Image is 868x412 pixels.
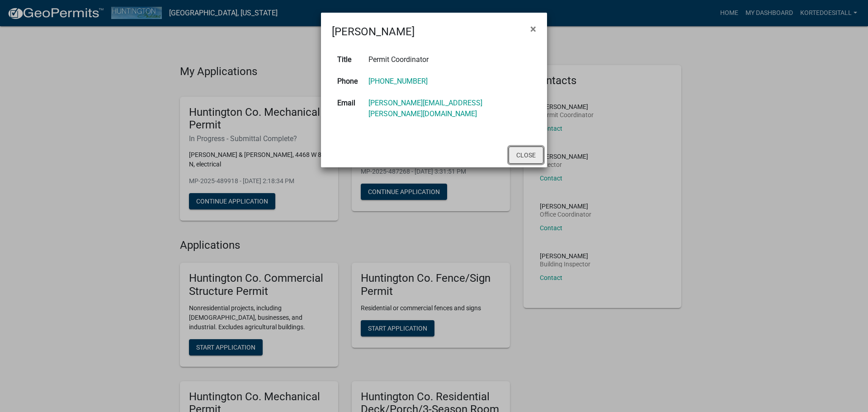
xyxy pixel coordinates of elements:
td: Permit Coordinator [363,49,536,71]
span: × [530,23,536,35]
button: Close [523,16,543,42]
a: [PERSON_NAME][EMAIL_ADDRESS][PERSON_NAME][DOMAIN_NAME] [368,99,482,118]
th: Title [332,49,363,71]
a: [PHONE_NUMBER] [368,77,428,85]
th: Email [332,92,363,125]
th: Phone [332,71,363,92]
h4: [PERSON_NAME] [332,24,415,40]
button: Close [509,147,543,164]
